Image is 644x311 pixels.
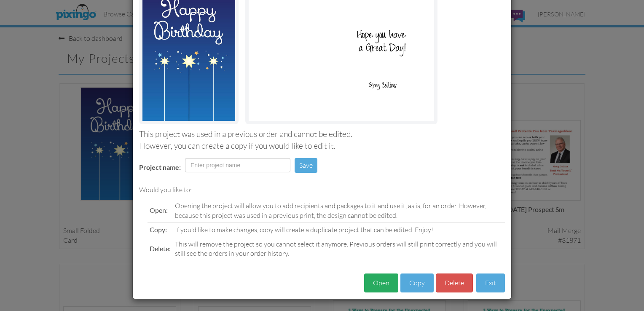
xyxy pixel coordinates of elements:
span: Delete: [150,244,171,252]
button: Open [364,273,398,292]
button: Copy [400,273,434,292]
div: This project was used in a previous order and cannot be edited. [139,129,505,140]
td: Opening the project will allow you to add recipients and packages to it and use it, as is, for an... [173,199,505,223]
button: Save [295,158,317,173]
div: Would you like to: [139,185,505,195]
td: This will remove the project so you cannot select it anymore. Previous orders will still print co... [173,237,505,260]
input: Enter project name [185,158,290,172]
td: If you'd like to make changes, copy will create a duplicate project that can be edited. Enjoy! [173,223,505,237]
div: However, you can create a copy if you would like to edit it. [139,140,505,152]
span: Copy: [150,225,167,233]
label: Project name: [139,163,181,172]
span: Open: [150,206,168,214]
button: Delete [436,273,473,292]
button: Exit [476,273,505,292]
